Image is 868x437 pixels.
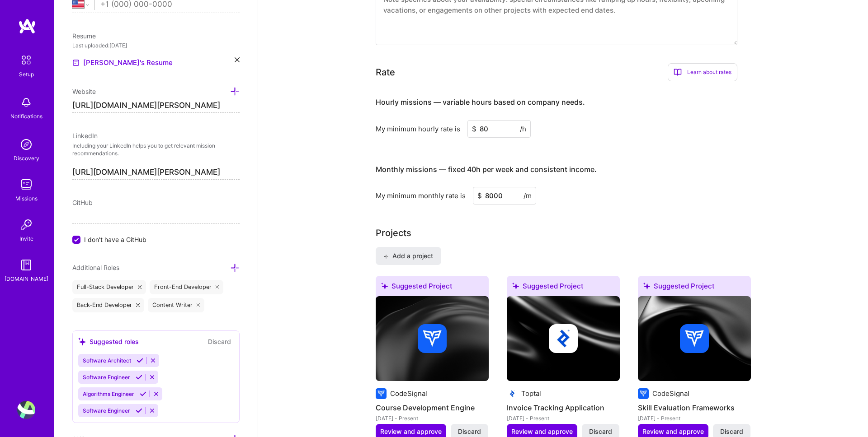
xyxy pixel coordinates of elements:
[17,216,35,234] img: Invite
[507,276,620,300] div: Suggested Project
[383,251,433,260] span: Add a project
[150,280,224,294] div: Front-End Developer
[137,357,143,364] i: Accept
[14,153,39,163] div: Discovery
[549,324,578,353] img: Company logo
[19,70,34,79] div: Setup
[72,98,240,113] input: http://...
[17,401,35,419] img: User Avatar
[148,298,205,312] div: Content Writer
[638,402,751,414] h4: Skill Evaluation Frameworks
[18,18,36,34] img: logo
[376,388,387,399] img: Company logo
[643,283,650,289] i: icon SuggestedTeams
[473,187,536,205] input: XXX
[638,296,751,381] img: cover
[589,427,612,436] span: Discard
[10,112,42,121] div: Notifications
[376,65,395,79] div: Rate
[136,303,140,307] i: icon Close
[17,93,35,112] img: bell
[5,274,48,284] div: [DOMAIN_NAME]
[72,280,146,294] div: Full-Stack Developer
[78,337,139,346] div: Suggested roles
[17,176,35,194] img: teamwork
[83,407,130,414] span: Software Engineer
[150,357,156,364] i: Reject
[216,285,219,289] i: icon Close
[390,389,427,398] div: CodeSignal
[652,389,689,398] div: CodeSignal
[507,296,620,381] img: cover
[376,414,489,423] div: [DATE] - Present
[376,226,411,240] div: Projects
[72,264,119,271] span: Additional Roles
[668,63,737,81] div: Learn about rates
[205,336,234,347] button: Discard
[376,296,489,381] img: cover
[642,427,704,436] span: Review and approve
[381,283,388,289] i: icon SuggestedTeams
[376,402,489,414] h4: Course Development Engine
[19,234,33,243] div: Invite
[197,303,200,307] i: icon Close
[507,402,620,414] h4: Invoice Tracking Application
[138,285,142,289] i: icon Close
[380,427,442,436] span: Review and approve
[674,68,682,76] i: icon BookOpen
[140,391,146,397] i: Accept
[418,324,447,353] img: Company logo
[720,427,743,436] span: Discard
[376,276,489,300] div: Suggested Project
[458,427,481,436] span: Discard
[72,88,96,95] span: Website
[72,57,173,68] a: [PERSON_NAME]'s Resume
[83,374,130,381] span: Software Engineer
[15,401,38,419] a: User Avatar
[15,194,38,203] div: Missions
[72,132,98,139] span: LinkedIn
[524,191,532,200] span: /m
[72,142,240,158] p: Including your LinkedIn helps you to get relevant mission recommendations.
[638,388,649,399] img: Company logo
[477,191,482,200] span: $
[83,391,134,397] span: Algorithms Engineer
[153,391,160,397] i: Reject
[17,51,36,70] img: setup
[521,389,541,398] div: Toptal
[136,374,142,381] i: Accept
[376,124,460,134] div: My minimum hourly rate is
[472,124,476,134] span: $
[511,427,573,436] span: Review and approve
[72,41,240,50] div: Last uploaded: [DATE]
[376,98,585,107] h4: Hourly missions — variable hours based on company needs.
[149,374,156,381] i: Reject
[72,32,96,40] span: Resume
[17,135,35,153] img: discovery
[467,120,531,138] input: XXX
[512,283,519,289] i: icon SuggestedTeams
[376,191,466,200] div: My minimum monthly rate is
[376,165,597,174] h4: Monthly missions — fixed 40h per week and consistent income.
[383,254,388,259] i: icon PlusBlack
[507,388,518,399] img: Company logo
[149,407,156,414] i: Reject
[507,414,620,423] div: [DATE] - Present
[235,57,240,62] i: icon Close
[680,324,709,353] img: Company logo
[638,414,751,423] div: [DATE] - Present
[83,357,131,364] span: Software Architect
[78,338,86,345] i: icon SuggestedTeams
[520,124,526,134] span: /h
[376,247,441,265] button: Add a project
[638,276,751,300] div: Suggested Project
[84,235,146,244] span: I don't have a GitHub
[136,407,142,414] i: Accept
[72,199,93,206] span: GitHub
[17,256,35,274] img: guide book
[72,298,144,312] div: Back-End Developer
[72,59,80,66] img: Resume
[72,87,96,96] div: Add other links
